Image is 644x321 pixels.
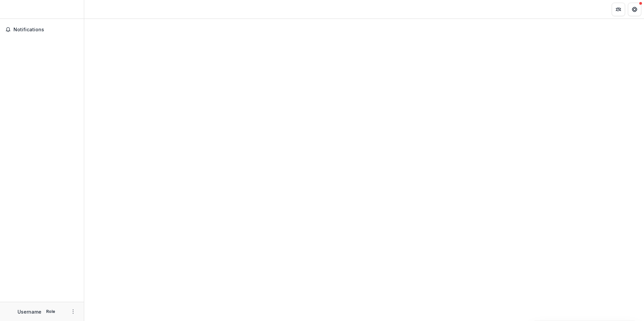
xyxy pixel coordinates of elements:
[18,308,41,315] p: Username
[13,27,78,33] span: Notifications
[612,3,625,16] button: Partners
[3,24,81,35] button: Notifications
[69,308,77,316] button: More
[44,309,57,315] p: Role
[628,3,641,16] button: Get Help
